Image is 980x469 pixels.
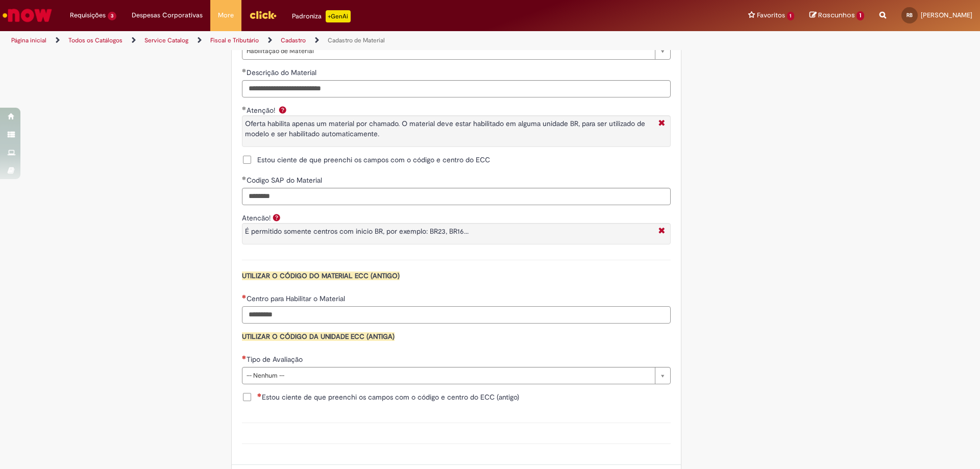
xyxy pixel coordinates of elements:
[144,36,188,44] a: Service Catalog
[242,106,247,110] span: Obrigatório Preenchido
[787,12,795,20] span: 1
[247,367,650,384] span: -- Nenhum --
[247,355,305,364] span: Tipo de Avaliação
[810,11,864,20] a: Rascunhos
[242,80,671,97] input: Descrição do Material
[242,176,247,180] span: Obrigatório Preenchido
[656,118,668,129] i: Fechar More information Por question_aten_o
[257,392,519,402] span: Estou ciente de que preenchi os campos com o código e centro do ECC (antigo)
[249,7,277,22] img: click_logo_yellow_360x200.png
[328,36,385,44] a: Cadastro de Material
[257,393,262,397] span: Necessários
[247,68,318,77] span: Descrição do Material
[247,176,324,185] span: Codigo SAP do Material
[242,188,671,205] input: Codigo SAP do Material
[271,213,283,221] span: Ajuda para Atencão!
[8,31,646,50] ul: Trilhas de página
[1,5,54,26] img: ServiceNow
[257,155,490,165] span: Estou ciente de que preenchi os campos com o código e centro do ECC
[247,106,277,115] span: Atenção!
[242,306,671,324] input: Centro para Habilitar o Material
[245,118,653,139] p: Oferta habilita apenas um material por chamado. O material deve estar habilitado em alguma unidad...
[277,106,289,114] span: Ajuda para Atenção!
[757,10,785,20] span: Favoritos
[242,332,395,341] span: UTILIZAR O CÓDIGO DA UNIDADE ECC (ANTIGA)
[210,36,259,44] a: Fiscal e Tributário
[218,10,234,20] span: More
[326,10,351,22] p: +GenAi
[656,226,668,237] i: Fechar More information Por question_atencao
[132,10,203,20] span: Despesas Corporativas
[818,10,855,20] span: Rascunhos
[247,43,650,59] span: Habilitação de Material
[70,10,106,20] span: Requisições
[11,36,46,44] a: Página inicial
[242,68,247,72] span: Obrigatório Preenchido
[242,294,247,299] span: Necessários
[281,36,306,44] a: Cadastro
[245,226,653,236] p: É permitido somente centros com inicio BR, por exemplo: BR23, BR16...
[242,271,400,280] span: UTILIZAR O CÓDIGO DO MATERIAL ECC (ANTIGO)
[906,12,913,18] span: RB
[247,294,347,303] span: Centro para Habilitar o Material
[856,11,864,20] span: 1
[242,355,247,359] span: Necessários
[68,36,122,44] a: Todos os Catálogos
[108,12,116,20] span: 3
[921,11,972,19] span: [PERSON_NAME]
[292,10,351,22] div: Padroniza
[242,213,271,223] label: Atencão!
